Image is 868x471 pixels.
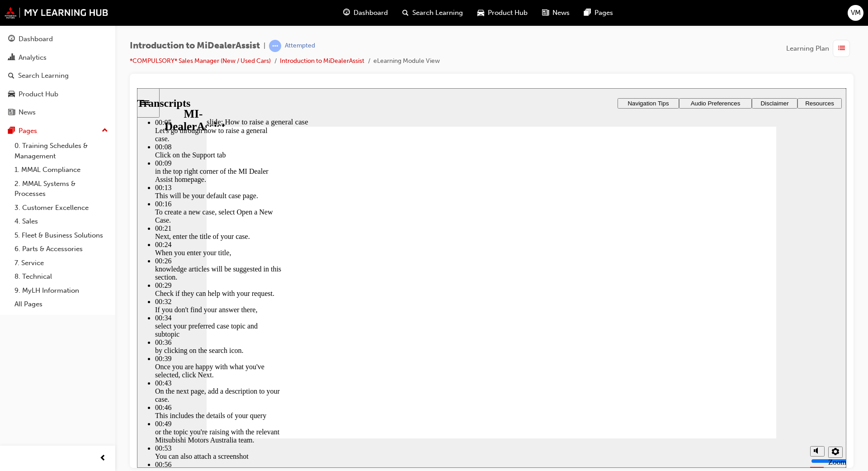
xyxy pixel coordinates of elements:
[402,7,409,19] span: search-icon
[8,54,15,62] span: chart-icon
[8,127,15,135] span: pages-icon
[11,297,112,311] a: All Pages
[11,139,112,163] a: 0. Training Schedules & Management
[280,57,364,65] a: Introduction to MiDealerAssist
[19,107,36,118] div: News
[4,123,112,139] button: Pages
[577,4,620,22] a: pages-iconPages
[488,8,528,18] span: Product Hub
[395,4,470,22] a: search-iconSearch Learning
[264,41,265,51] span: |
[552,8,570,18] span: News
[4,29,112,123] button: DashboardAnalyticsSearch LearningProduct HubNews
[11,214,112,228] a: 4. Sales
[4,67,112,84] a: Search Learning
[19,34,53,44] div: Dashboard
[354,8,388,18] span: Dashboard
[5,7,108,19] img: mmal
[269,40,281,52] span: learningRecordVerb_ATTEMPT-icon
[18,372,145,381] div: 00:56
[542,7,549,19] span: news-icon
[4,86,112,103] a: Product Hub
[130,57,271,65] a: *COMPULSORY* Sales Manager (New / Used Cars)
[285,42,315,50] div: Attempted
[99,453,106,464] span: prev-icon
[8,35,15,43] span: guage-icon
[19,126,37,136] div: Pages
[535,4,577,22] a: news-iconNews
[11,242,112,256] a: 6. Parts & Accessories
[19,89,58,100] div: Product Hub
[8,72,14,80] span: search-icon
[4,104,112,121] a: News
[8,90,15,99] span: car-icon
[18,71,69,81] div: Search Learning
[11,201,112,215] a: 3. Customer Excellence
[584,7,591,19] span: pages-icon
[4,31,112,48] a: Dashboard
[11,270,112,284] a: 8. Technical
[373,56,440,67] li: eLearning Module View
[4,49,112,66] a: Analytics
[848,5,863,21] button: VM
[786,40,854,57] button: Learning Plan
[130,41,260,51] span: Introduction to MiDealerAssist
[336,4,395,22] a: guage-iconDashboard
[18,356,145,364] div: 00:53
[343,7,350,19] span: guage-icon
[102,125,108,137] span: up-icon
[11,284,112,298] a: 9. MyLH Information
[470,4,535,22] a: car-iconProduct Hub
[11,256,112,270] a: 7. Service
[851,8,861,18] span: VM
[11,163,112,177] a: 1. MMAL Compliance
[19,52,47,63] div: Analytics
[8,109,15,117] span: news-icon
[838,43,845,54] span: list-icon
[477,7,484,19] span: car-icon
[594,8,613,18] span: Pages
[412,8,463,18] span: Search Learning
[11,177,112,201] a: 2. MMAL Systems & Processes
[18,364,145,372] div: You can also attach a screenshot
[11,228,112,243] a: 5. Fleet & Business Solutions
[786,43,829,54] span: Learning Plan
